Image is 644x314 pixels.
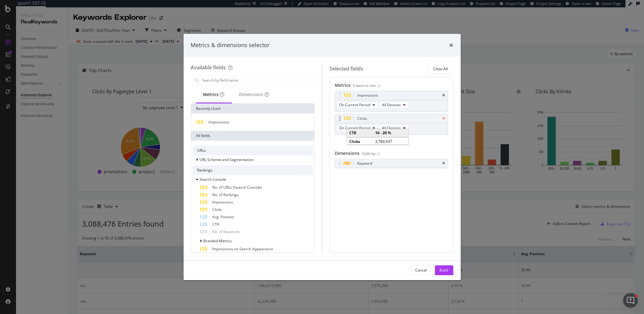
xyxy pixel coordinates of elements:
span: Impressions on Search Appearance [213,246,273,252]
span: Branded Metrics [204,238,232,244]
div: ClickstimesOn Current PeriodAll Devices [335,114,448,135]
button: On Current Period [336,101,378,109]
div: Rankings [192,165,313,175]
button: Cancel [410,265,432,275]
div: (I want to see...) [353,83,380,88]
div: Clear All [434,66,448,71]
span: No. of Keywords [213,229,240,234]
span: On Current Period [339,125,370,131]
div: URLs [192,146,313,155]
div: Dimensions [239,91,269,98]
div: (Split by...) [362,151,379,156]
iframe: Intercom live chat [623,293,638,308]
span: Avg. Position [213,214,234,219]
div: Available fields [191,64,226,71]
span: All Devices [382,102,401,107]
button: Build [435,265,453,275]
div: Cancel [415,268,427,273]
div: Build [440,268,448,273]
div: Dimensions [335,150,448,159]
div: Metrics & dimensions selector [191,41,270,49]
button: On Current Period [336,124,378,132]
div: times [443,94,445,97]
div: ImpressionstimesOn Current PeriodAll Devices [335,91,448,111]
div: Impressions [357,92,378,99]
div: Selected fields [330,65,363,72]
button: All Devices [379,124,408,132]
button: Clear All [428,64,453,74]
button: All Devices [379,101,408,109]
div: Recently Used [191,104,314,114]
span: Impressions [213,199,233,205]
div: Metrics [335,82,448,91]
div: Clicks [357,115,367,122]
div: modal [184,34,461,280]
span: Search Console [200,177,227,182]
span: CTR [213,222,219,227]
div: Metrics [203,91,225,98]
div: Keywordtimes [335,159,448,168]
div: times [443,117,445,120]
span: No. of URLs (Search Console) [213,185,262,190]
input: Search by field name [202,76,313,85]
span: All Devices [382,125,401,131]
span: No. of Rankings [213,192,239,197]
div: times [443,162,445,165]
div: Keyword [357,160,372,167]
span: Clicks [213,207,222,212]
span: URL Scheme and Segmentation [200,157,254,162]
span: On Current Period [339,102,370,107]
div: All fields [191,131,314,141]
span: Impressions [209,119,230,125]
div: times [450,41,453,49]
